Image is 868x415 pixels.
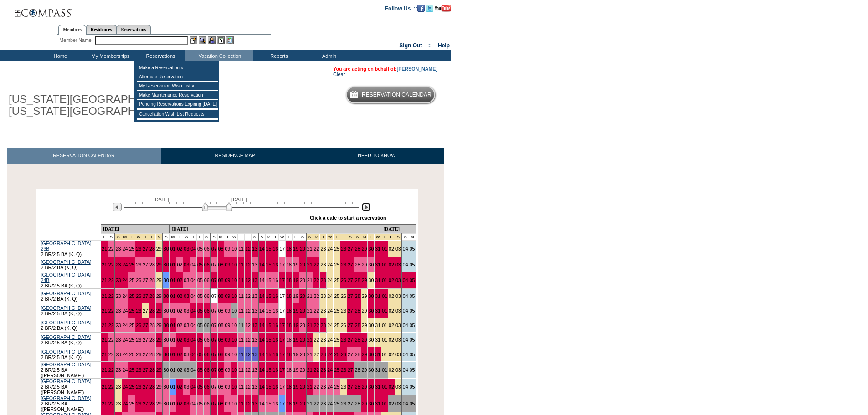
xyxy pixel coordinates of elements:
a: 20 [300,323,305,328]
a: 28 [355,308,360,313]
a: [GEOGRAPHIC_DATA] [41,320,92,325]
a: 24 [327,246,333,251]
a: 09 [225,277,230,283]
a: 12 [245,323,251,328]
a: 21 [102,293,107,299]
a: 31 [375,246,380,251]
a: 26 [136,277,141,283]
a: Follow us on Twitter [426,5,433,10]
a: 28 [355,293,360,299]
a: 24 [327,293,333,299]
a: 29 [362,277,367,283]
a: 09 [225,323,230,328]
a: 22 [314,277,319,283]
a: 24 [327,308,333,313]
a: 31 [375,262,380,267]
a: 21 [102,277,107,283]
a: Become our fan on Facebook [417,5,425,10]
img: Previous [113,203,122,211]
a: Help [438,42,450,49]
a: 02 [389,262,394,267]
a: 02 [389,308,394,313]
a: 30 [368,277,374,283]
a: 16 [272,308,278,313]
a: 24 [123,246,128,251]
a: 28 [355,262,360,267]
a: 15 [266,262,272,267]
a: 25 [334,277,339,283]
a: 09 [225,293,230,299]
a: 29 [362,293,367,299]
a: 09 [225,308,230,313]
a: 27 [348,308,353,313]
td: Reservations [134,50,185,61]
a: 20 [300,308,305,313]
a: 21 [307,293,313,299]
a: 05 [410,308,415,313]
img: Become our fan on Facebook [417,5,425,12]
a: 22 [108,308,114,313]
a: 28 [149,277,155,283]
a: 22 [314,293,319,299]
a: 27 [348,293,353,299]
a: 06 [204,277,210,283]
a: 03 [395,277,401,283]
a: 30 [164,246,169,251]
a: 25 [129,246,134,251]
a: 12 [245,308,251,313]
a: 03 [184,277,189,283]
a: NEED TO KNOW [309,148,444,164]
img: b_calculator.gif [226,36,234,44]
a: 28 [355,246,360,251]
a: 21 [307,323,313,328]
a: 09 [225,246,230,251]
a: 27 [143,246,148,251]
a: 26 [341,246,346,251]
a: 31 [375,293,380,299]
a: 23 [320,262,326,267]
a: 27 [348,246,353,251]
a: 21 [102,308,107,313]
a: 26 [136,246,141,251]
a: 11 [238,246,244,251]
img: View [199,36,206,44]
a: 14 [259,246,265,251]
a: 27 [143,277,148,283]
a: 21 [102,246,107,251]
a: 07 [211,308,217,313]
a: 05 [410,277,415,283]
a: 04 [403,308,408,313]
a: 19 [293,277,298,283]
a: 21 [102,262,107,267]
a: 15 [266,308,272,313]
a: 21 [307,262,313,267]
a: 31 [375,308,380,313]
a: 10 [231,323,237,328]
a: 16 [272,246,278,251]
td: Reports [253,50,303,61]
img: Next [362,203,370,211]
a: 05 [197,277,203,283]
a: 23 [320,308,326,313]
a: 03 [395,293,401,299]
a: 01 [382,277,387,283]
a: 29 [156,246,162,251]
a: 29 [362,246,367,251]
a: 03 [395,246,401,251]
a: 15 [266,246,272,251]
a: 21 [102,323,107,328]
a: 13 [252,293,257,299]
a: 22 [108,323,114,328]
a: 24 [123,293,128,299]
a: 30 [164,293,169,299]
a: 06 [204,246,210,251]
a: 25 [129,277,134,283]
a: 02 [177,308,182,313]
a: 27 [143,308,148,313]
a: [GEOGRAPHIC_DATA] 24B [41,272,92,283]
a: 22 [108,246,114,251]
a: 24 [327,277,333,283]
a: Sign Out [399,42,422,49]
a: 19 [293,262,298,267]
a: 02 [389,293,394,299]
